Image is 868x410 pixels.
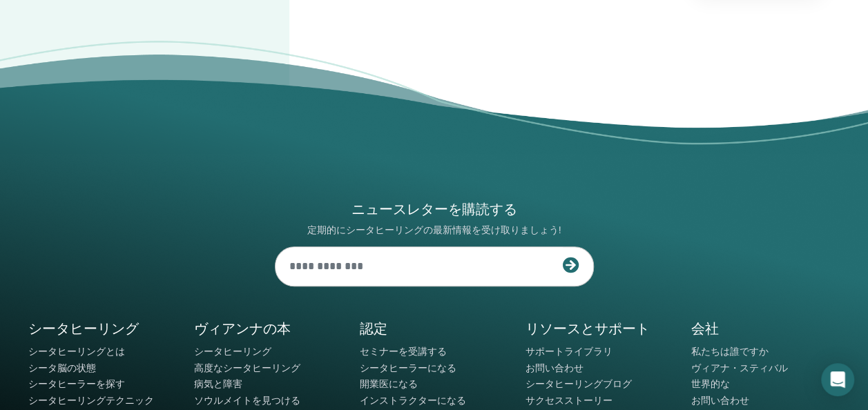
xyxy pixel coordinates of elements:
a: シータヒーリング [194,346,271,357]
h5: リソースとサポート [525,320,675,338]
a: ヴィアナ・スティバル [691,362,788,373]
h4: ニュースレターを購読する [275,200,594,219]
h5: ヴィアンナの本 [194,320,343,338]
p: 定期的にシータヒーリングの最新情報を受け取りましょう! [275,224,594,237]
a: シータ脳の状態 [28,362,96,373]
a: セミナーを受講する [360,346,447,357]
a: サポートライブラリ [525,346,613,357]
h5: シータヒーリング [28,320,177,338]
a: インストラクターになる [360,395,466,406]
a: 高度なシータヒーリング [194,362,300,373]
a: 病気と障害 [194,378,242,389]
a: 私たちは誰ですか [691,346,769,357]
a: ソウルメイトを見つける [194,395,300,406]
a: シータヒーリングとは [28,346,125,357]
h5: 認定 [360,320,509,338]
a: 世界的な [691,378,730,389]
h5: 会社 [691,320,840,338]
a: シータヒーリングブログ [525,378,632,389]
a: シータヒーラーを探す [28,378,125,389]
a: シータヒーリングテクニック [28,395,154,406]
a: シータヒーラーになる [360,362,456,373]
a: サクセスストーリー [525,395,613,406]
a: お問い合わせ [691,395,749,406]
a: お問い合わせ [525,362,584,373]
a: 開業医になる [360,378,418,389]
div: インターコムメッセンジャーを開く [821,363,854,396]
